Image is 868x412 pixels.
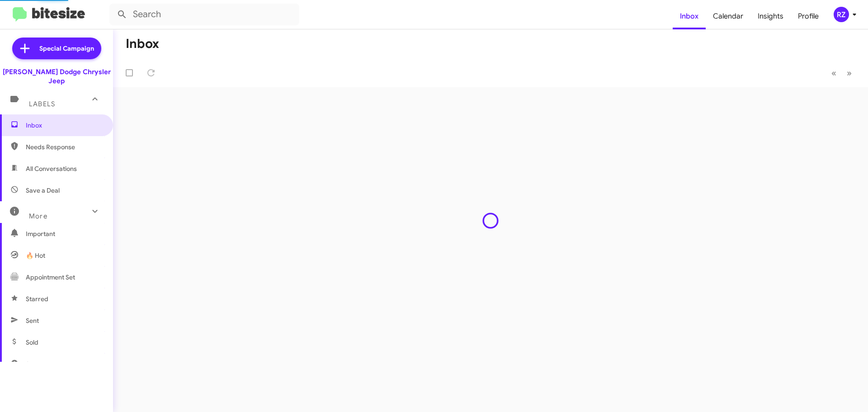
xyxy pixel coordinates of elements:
span: » [847,67,852,79]
a: Calendar [706,3,750,29]
span: More [29,212,47,220]
a: Special Campaign [12,38,101,59]
input: Search [109,4,299,25]
nav: Page navigation example [826,64,857,82]
span: Inbox [26,121,103,130]
button: RZ [826,7,858,22]
h1: Inbox [126,37,159,51]
a: Profile [791,3,826,29]
span: Sent [26,316,39,325]
span: Important [26,229,103,238]
span: Labels [29,100,55,108]
button: Previous [826,64,842,82]
button: Next [841,64,857,82]
span: Appointment Set [26,273,75,282]
span: Special Campaign [39,44,94,53]
span: All Conversations [26,164,77,173]
a: Inbox [673,3,706,29]
span: Needs Response [26,142,103,152]
div: RZ [834,7,849,22]
span: « [831,67,836,79]
span: Sold [26,338,38,347]
a: Insights [750,3,791,29]
span: Starred [26,294,48,303]
span: Sold Responded [26,360,74,369]
span: Save a Deal [26,186,60,195]
span: 🔥 Hot [26,251,45,260]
